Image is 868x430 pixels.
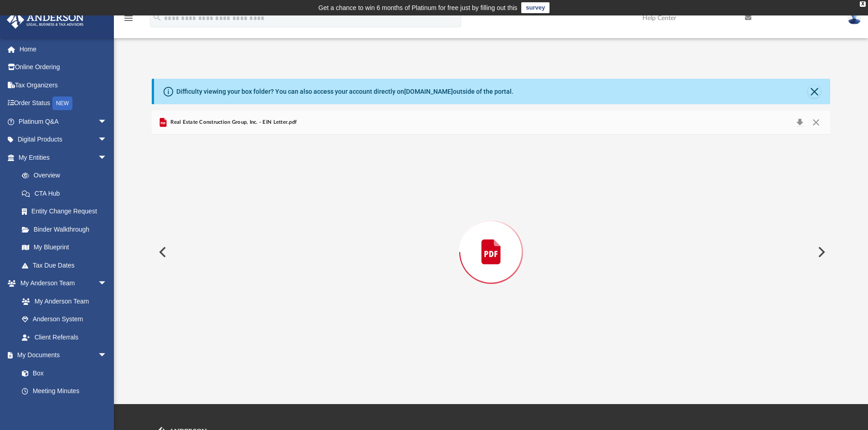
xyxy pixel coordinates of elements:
span: arrow_drop_down [98,112,116,131]
span: arrow_drop_down [98,131,116,149]
a: survey [521,2,550,13]
i: menu [123,13,134,24]
a: Tax Organizers [6,76,121,94]
a: Overview [13,167,121,185]
a: Home [6,40,121,58]
button: Close [808,85,821,98]
a: CTA Hub [13,184,121,202]
img: User Pic [847,11,861,25]
a: Digital Productsarrow_drop_down [6,131,121,149]
a: Anderson System [13,310,116,329]
div: Difficulty viewing your box folder? You can also access your account directly on outside of the p... [176,87,514,96]
a: Box [13,364,112,382]
div: Preview [152,111,831,369]
a: Client Referrals [13,328,116,346]
a: Entity Change Request [13,202,121,221]
div: Get a chance to win 6 months of Platinum for free just by filling out this [318,2,518,13]
span: arrow_drop_down [98,274,116,293]
button: Download [791,116,808,129]
a: Tax Due Dates [13,256,121,274]
span: Real Estate Construction Group, Inc. - EIN Letter.pdf [169,118,297,126]
a: menu [123,17,134,24]
a: Meeting Minutes [13,382,116,400]
button: Close [808,116,824,129]
i: search [152,12,162,22]
a: My Blueprint [13,238,116,257]
img: Anderson Advisors Platinum Portal [4,11,87,29]
a: [DOMAIN_NAME] [404,88,453,95]
a: My Entitiesarrow_drop_down [6,148,121,167]
span: arrow_drop_down [98,346,116,365]
a: My Anderson Team [13,292,112,310]
a: Online Ordering [6,58,121,76]
span: arrow_drop_down [98,148,116,167]
div: NEW [52,96,72,110]
button: Next File [811,239,831,265]
a: My Anderson Teamarrow_drop_down [6,274,116,293]
button: Previous File [152,239,172,265]
a: Platinum Q&Aarrow_drop_down [6,112,121,131]
a: Order StatusNEW [6,94,121,113]
a: My Documentsarrow_drop_down [6,346,116,364]
a: Binder Walkthrough [13,220,121,238]
div: close [860,1,866,7]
